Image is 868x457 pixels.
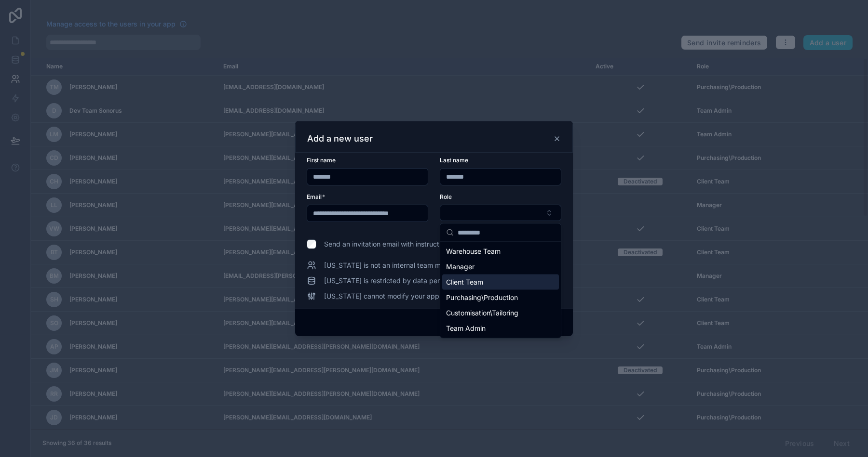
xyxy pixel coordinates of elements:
span: First name [307,157,336,164]
span: [US_STATE] is not an internal team member [324,261,461,270]
button: Select Button [440,205,561,221]
span: [US_STATE] is restricted by data permissions [324,276,466,286]
span: Send an invitation email with instructions to log in [324,239,479,249]
span: Client Team [446,277,483,287]
span: Role [440,193,452,200]
span: Team Admin [446,324,486,333]
span: Email [307,193,322,200]
span: Customisation\Tailoring [446,308,518,318]
span: Last name [440,157,468,164]
span: [US_STATE] cannot modify your app [324,291,439,301]
span: Warehouse Team [446,247,501,256]
h3: Add a new user [307,133,373,144]
span: Purchasing\Production [446,293,518,302]
span: Manager [446,262,475,272]
input: Send an invitation email with instructions to log in [307,239,316,249]
div: Suggestions [440,242,561,338]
